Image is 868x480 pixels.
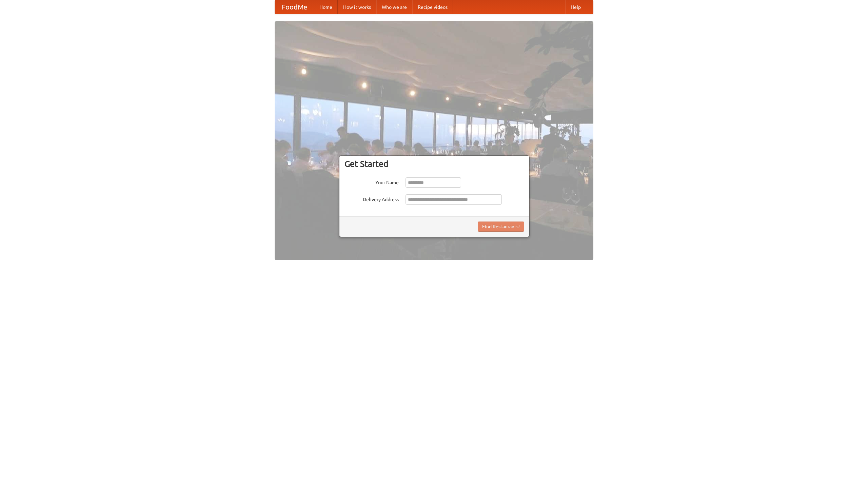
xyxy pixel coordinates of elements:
a: How it works [338,0,376,14]
a: Recipe videos [412,0,453,14]
a: FoodMe [275,0,314,14]
h3: Get Started [344,159,524,169]
a: Who we are [376,0,412,14]
a: Help [565,0,586,14]
a: Home [314,0,338,14]
button: Find Restaurants! [478,222,524,232]
label: Delivery Address [344,194,399,203]
label: Your Name [344,177,399,186]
